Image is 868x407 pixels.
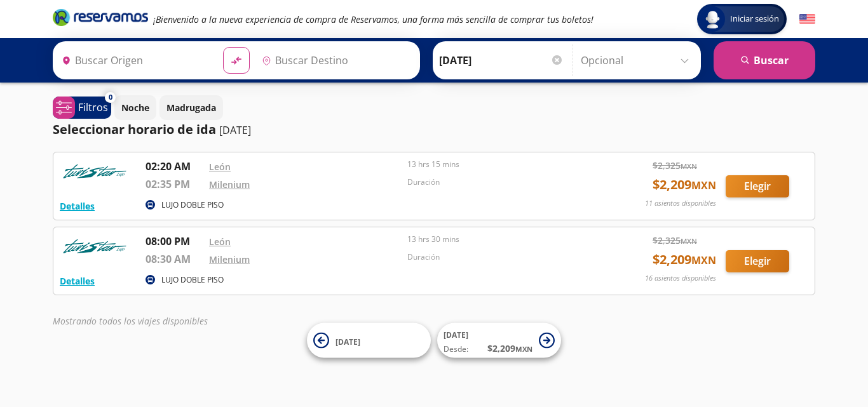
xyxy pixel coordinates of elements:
[219,123,251,138] p: [DATE]
[53,315,208,327] em: Mostrando todos los viajes disponibles
[437,323,561,358] button: [DATE]Desde:$2,209MXN
[307,323,431,358] button: [DATE]
[726,250,789,272] button: Elegir
[515,344,532,354] small: MXN
[407,159,599,170] p: 13 hrs 15 mins
[209,178,250,190] a: Milenium
[60,234,130,259] img: RESERVAMOS
[57,44,213,76] input: Buscar Origen
[407,251,599,263] p: Duración
[146,234,203,249] p: 08:00 PM
[121,101,149,114] p: Noche
[60,274,95,288] button: Detalles
[691,178,716,192] small: MXN
[726,175,789,197] button: Elegir
[487,342,532,355] span: $ 2,209
[336,336,360,347] span: [DATE]
[114,95,156,120] button: Noche
[257,44,413,76] input: Buscar Destino
[444,330,468,340] span: [DATE]
[799,11,815,27] button: English
[209,253,250,265] a: Milenium
[78,100,108,115] p: Filtros
[146,177,203,192] p: 02:35 PM
[146,251,203,267] p: 08:30 AM
[53,97,111,119] button: 0Filtros
[407,234,599,245] p: 13 hrs 30 mins
[209,236,231,248] a: León
[53,120,216,139] p: Seleccionar horario de ida
[691,253,716,267] small: MXN
[653,175,716,194] span: $ 2,209
[653,250,716,269] span: $ 2,209
[645,273,716,284] p: 16 asientos disponibles
[159,95,223,120] button: Madrugada
[161,274,224,286] p: LUJO DOBLE PISO
[439,44,564,76] input: Elegir Fecha
[645,198,716,209] p: 11 asientos disponibles
[153,13,593,25] em: ¡Bienvenido a la nueva experiencia de compra de Reservamos, una forma más sencilla de comprar tus...
[681,161,697,171] small: MXN
[653,234,697,247] span: $ 2,325
[60,159,130,184] img: RESERVAMOS
[161,199,224,211] p: LUJO DOBLE PISO
[725,13,784,25] span: Iniciar sesión
[53,8,148,27] i: Brand Logo
[681,236,697,246] small: MXN
[714,41,815,79] button: Buscar
[166,101,216,114] p: Madrugada
[146,159,203,174] p: 02:20 AM
[407,177,599,188] p: Duración
[209,161,231,173] a: León
[60,199,95,213] button: Detalles
[444,344,468,355] span: Desde:
[109,92,112,103] span: 0
[53,8,148,30] a: Brand Logo
[653,159,697,172] span: $ 2,325
[581,44,695,76] input: Opcional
